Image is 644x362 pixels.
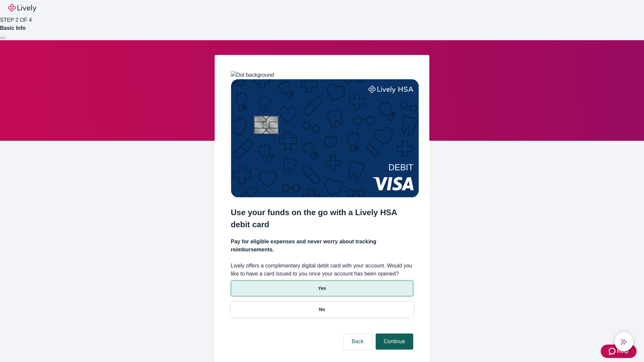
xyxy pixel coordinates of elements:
button: No [231,302,413,317]
button: Continue [376,334,413,350]
img: Debit card [231,79,419,197]
button: Yes [231,281,413,296]
img: Lively [8,4,36,12]
p: Yes [318,285,326,292]
img: Dot background [231,71,274,79]
button: chat [614,333,633,351]
label: Lively offers a complimentary digital debit card with your account. Would you like to have a card... [231,262,413,278]
svg: Lively AI Assistant [621,339,627,345]
button: Zendesk support iconHelp [601,345,637,358]
h2: Use your funds on the go with a Lively HSA debit card [231,206,413,231]
h4: Pay for eligible expenses and never worry about tracking reimbursements. [231,238,413,254]
span: Help [617,347,629,355]
svg: Zendesk support icon [609,347,617,355]
button: Back [343,334,372,350]
p: No [319,306,325,313]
